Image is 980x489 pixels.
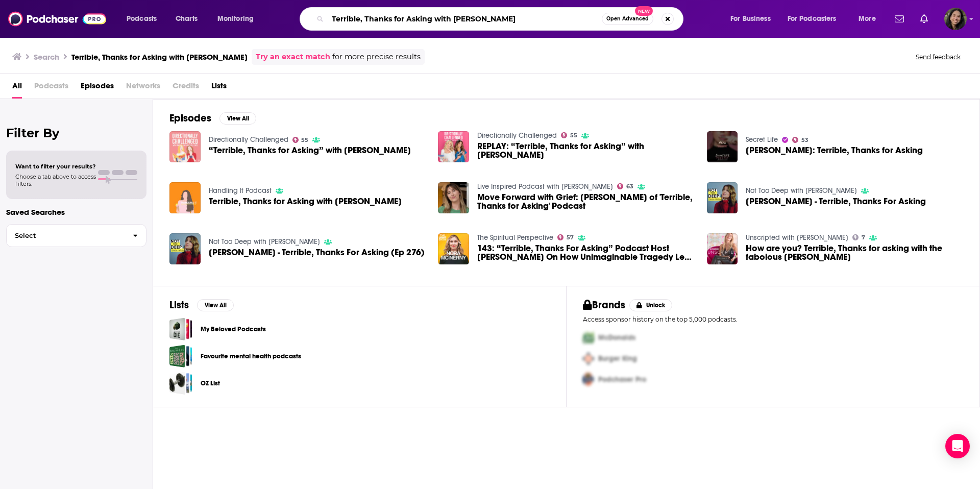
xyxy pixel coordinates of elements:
span: Move Forward with Grief: [PERSON_NAME] of 'Terrible, Thanks for Asking' Podcast [477,193,695,210]
img: Second Pro Logo [579,348,598,369]
button: open menu [723,11,783,27]
img: Nora McInerny - Terrible, Thanks For Asking [707,182,738,213]
span: for more precise results [332,51,421,63]
a: Unscripted with Nell Daly [746,233,848,242]
a: “Terrible, Thanks for Asking” with Nora McInerny [169,131,201,162]
a: Favourite mental health podcasts [201,351,301,362]
a: “Terrible, Thanks for Asking” with Nora McInerny [209,146,411,155]
span: New [635,6,653,16]
img: Nora McInerny - Terrible, Thanks For Asking (Ep 276) [169,233,201,264]
img: Nora McInerny: Terrible, Thanks for Asking [707,131,738,162]
p: Saved Searches [6,207,146,217]
a: All [12,78,22,99]
div: Search podcasts, credits, & more... [309,7,693,31]
span: Credits [173,78,199,99]
a: Terrible, Thanks for Asking with Nora McInerny [209,197,402,206]
span: How are you? Terrible, Thanks for asking with the fabolous [PERSON_NAME] [746,244,963,261]
a: Nora McInerny: Terrible, Thanks for Asking [746,146,923,155]
span: McDonalds [598,333,635,342]
span: 55 [570,133,577,138]
a: Nora McInerny - Terrible, Thanks For Asking [746,197,926,206]
a: Handling It Podcast [209,186,272,195]
a: Try an exact match [256,51,330,63]
h2: Brands [583,299,625,311]
a: Charts [169,11,204,27]
img: Terrible, Thanks for Asking with Nora McInerny [169,182,201,213]
span: “Terrible, Thanks for Asking” with [PERSON_NAME] [209,146,411,155]
button: open menu [781,11,851,27]
h3: Search [34,52,59,62]
span: Open Advanced [606,16,649,21]
button: View All [197,299,234,311]
h2: Lists [169,299,189,311]
span: 55 [301,138,308,142]
img: Third Pro Logo [579,369,598,390]
a: Show notifications dropdown [891,10,908,28]
button: open menu [851,11,889,27]
a: My Beloved Podcasts [169,317,192,340]
span: Want to filter your results? [15,163,96,170]
span: 143: “Terrible, Thanks For Asking” Podcast Host [PERSON_NAME] On How Unimaginable Tragedy Led To ... [477,244,695,261]
img: Podchaser - Follow, Share and Rate Podcasts [8,9,106,29]
a: Lists [211,78,227,99]
h3: Terrible, Thanks for Asking with [PERSON_NAME] [71,52,248,62]
a: 7 [852,234,865,240]
input: Search podcasts, credits, & more... [328,11,602,27]
a: Move Forward with Grief: Nora McInerny of 'Terrible, Thanks for Asking' Podcast [477,193,695,210]
a: 143: “Terrible, Thanks For Asking” Podcast Host Nora McInerny On How Unimaginable Tragedy Led To ... [477,244,695,261]
button: View All [219,112,256,125]
button: Send feedback [913,53,964,61]
p: Access sponsor history on the top 5,000 podcasts. [583,315,963,323]
span: Choose a tab above to access filters. [15,173,96,187]
a: Not Too Deep with Grace [209,237,320,246]
a: Directionally Challenged [477,131,557,140]
a: Show notifications dropdown [916,10,932,28]
a: 55 [561,132,577,138]
button: Unlock [629,299,673,311]
span: For Podcasters [788,12,837,26]
a: OZ List [201,378,220,389]
span: Burger King [598,354,637,363]
a: 57 [557,234,574,240]
span: Terrible, Thanks for Asking with [PERSON_NAME] [209,197,402,206]
a: Secret Life [746,135,778,144]
h2: Episodes [169,112,211,125]
span: Logged in as BroadleafBooks2 [944,8,967,30]
a: My Beloved Podcasts [201,324,266,335]
a: REPLAY: “Terrible, Thanks for Asking” with Nora McInerny [477,142,695,159]
a: OZ List [169,372,192,395]
a: ListsView All [169,299,234,311]
span: 7 [862,235,865,240]
button: open menu [210,11,267,27]
span: 57 [567,235,574,240]
span: 53 [801,138,808,142]
button: Open AdvancedNew [602,13,653,25]
span: Episodes [81,78,114,99]
span: [PERSON_NAME] - Terrible, Thanks For Asking (Ep 276) [209,248,425,257]
span: REPLAY: “Terrible, Thanks for Asking” with [PERSON_NAME] [477,142,695,159]
a: EpisodesView All [169,112,256,125]
img: User Profile [944,8,967,30]
a: Not Too Deep with Grace Helbig [746,186,857,195]
div: Open Intercom Messenger [945,434,970,458]
img: Move Forward with Grief: Nora McInerny of 'Terrible, Thanks for Asking' Podcast [438,182,469,213]
img: How are you? Terrible, Thanks for asking with the fabolous Nora McInerny [707,233,738,264]
button: Select [6,224,146,247]
span: Charts [176,12,198,26]
img: 143: “Terrible, Thanks For Asking” Podcast Host Nora McInerny On How Unimaginable Tragedy Led To ... [438,233,469,264]
span: Favourite mental health podcasts [169,345,192,368]
span: [PERSON_NAME] - Terrible, Thanks For Asking [746,197,926,206]
img: REPLAY: “Terrible, Thanks for Asking” with Nora McInerny [438,131,469,162]
a: Directionally Challenged [209,135,288,144]
span: Monitoring [217,12,254,26]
